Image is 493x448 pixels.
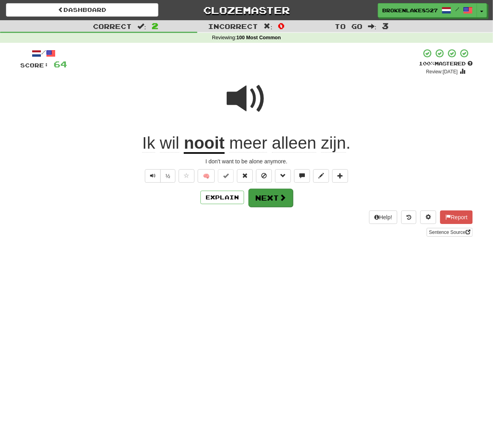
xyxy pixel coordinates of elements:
u: nooit [184,134,225,154]
a: Sentence Source [427,228,473,237]
button: Set this sentence to 100% Mastered (alt+m) [218,169,234,183]
button: Add to collection (alt+a) [332,169,348,183]
span: 0 [278,21,285,31]
span: To go [335,22,362,30]
button: Explain [200,191,244,204]
button: Favorite sentence (alt+f) [179,169,195,183]
span: / [455,6,459,12]
span: 64 [54,59,67,69]
a: BrokenLake8527 / [378,3,477,17]
button: Ignore sentence (alt+i) [256,169,272,183]
span: alleen [272,134,316,153]
span: Score: [20,62,49,69]
span: : [137,23,146,30]
button: Edit sentence (alt+d) [313,169,329,183]
button: Reset to 0% Mastered (alt+r) [237,169,253,183]
button: 🧠 [198,169,215,183]
button: Grammar (alt+g) [275,169,291,183]
span: Ik [142,134,155,153]
a: Dashboard [6,3,158,17]
button: Report [440,211,473,224]
strong: 100 Most Common [237,35,281,40]
span: meer [229,134,268,153]
button: Next [248,189,293,207]
button: Help! [369,211,397,224]
button: Discuss sentence (alt+u) [294,169,310,183]
span: BrokenLake8527 [382,7,438,14]
span: Correct [93,22,132,30]
button: Play sentence audio (ctl+space) [145,169,161,183]
span: 2 [152,21,158,31]
div: I don't want to be alone anymore. [20,157,473,165]
span: wil [160,134,179,153]
span: zijn [321,134,346,153]
div: Mastered [419,60,473,67]
span: 100 % [419,60,435,67]
span: : [264,23,273,30]
span: 3 [382,21,389,31]
a: Clozemaster [170,3,323,17]
span: Incorrect [208,22,258,30]
span: . [225,134,351,153]
div: Text-to-speech controls [143,169,175,183]
button: ½ [160,169,175,183]
span: : [368,23,377,30]
div: / [20,48,67,58]
button: Round history (alt+y) [401,211,416,224]
small: Review: [DATE] [426,69,458,75]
